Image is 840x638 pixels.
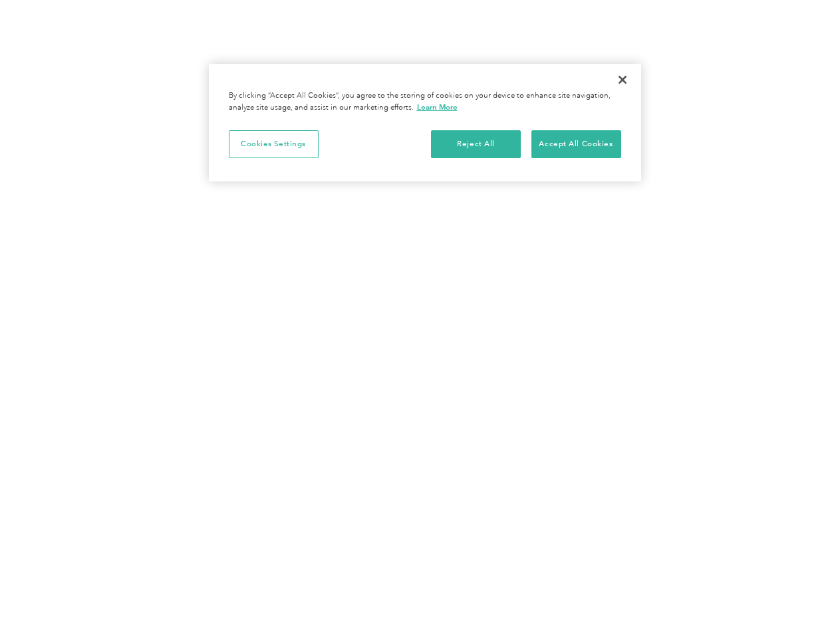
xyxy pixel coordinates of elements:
button: Accept All Cookies [531,130,621,158]
div: Privacy [209,64,641,181]
button: Cookies Settings [229,130,319,158]
button: Reject All [431,130,521,158]
div: By clicking “Accept All Cookies”, you agree to the storing of cookies on your device to enhance s... [229,90,621,114]
button: Close [608,65,637,94]
a: More information about your privacy, opens in a new tab [417,102,458,112]
div: Cookie banner [209,64,641,181]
